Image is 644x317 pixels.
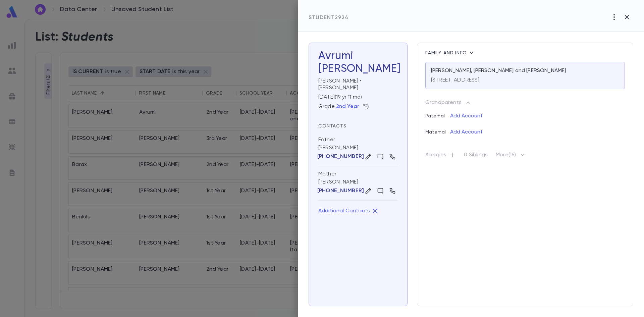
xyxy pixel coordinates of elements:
[317,188,364,194] p: [PHONE_NUMBER]
[318,124,346,128] span: Contacts
[425,152,456,161] p: Allergies
[318,50,398,75] h3: Avrumi
[425,99,462,106] p: Grandparents
[425,97,472,108] button: Grandparents
[450,111,483,121] button: Add Account
[336,103,359,110] button: 2nd Year
[318,62,398,75] div: [PERSON_NAME]
[318,205,377,217] button: Additional Contacts
[318,166,398,201] div: [PERSON_NAME]
[309,15,349,20] span: Student 2924
[496,151,527,162] p: More (16)
[316,91,398,101] div: [DATE] ( 19 yr 11 mo )
[425,108,450,119] p: Paternal
[316,75,398,91] div: [PERSON_NAME] • [PERSON_NAME]
[450,127,483,138] button: Add Account
[318,170,336,177] div: Mother
[431,77,480,84] p: [STREET_ADDRESS]
[318,132,398,166] div: [PERSON_NAME]
[431,67,566,74] p: [PERSON_NAME], [PERSON_NAME] and [PERSON_NAME]
[425,51,468,55] span: Family and info
[464,152,488,161] p: 0 Siblings
[318,153,363,160] button: [PHONE_NUMBER]
[317,153,364,160] p: [PHONE_NUMBER]
[318,208,377,214] p: Additional Contacts
[425,124,450,135] p: Maternal
[318,136,335,143] div: Father
[318,188,363,194] button: [PHONE_NUMBER]
[318,103,359,110] div: Grade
